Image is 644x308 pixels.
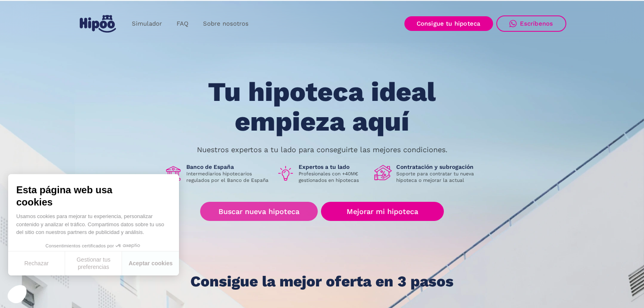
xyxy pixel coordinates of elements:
[321,202,443,221] a: Mejorar mi hipoteca
[124,16,169,32] a: Simulador
[299,163,368,170] h1: Expertos a tu lado
[396,170,480,183] p: Soporte para contratar tu nueva hipoteca o mejorar la actual
[200,202,318,221] a: Buscar nueva hipoteca
[78,12,118,36] a: home
[396,163,480,170] h1: Contratación y subrogación
[168,77,476,136] h1: Tu hipoteca ideal empieza aquí
[186,170,270,183] p: Intermediarios hipotecarios regulados por el Banco de España
[496,15,566,32] a: Escríbenos
[190,273,454,290] h1: Consigue la mejor oferta en 3 pasos
[520,20,553,27] div: Escríbenos
[169,16,196,32] a: FAQ
[299,170,368,183] p: Profesionales con +40M€ gestionados en hipotecas
[404,16,493,31] a: Consigue tu hipoteca
[197,146,448,153] p: Nuestros expertos a tu lado para conseguirte las mejores condiciones.
[186,163,270,170] h1: Banco de España
[196,16,256,32] a: Sobre nosotros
